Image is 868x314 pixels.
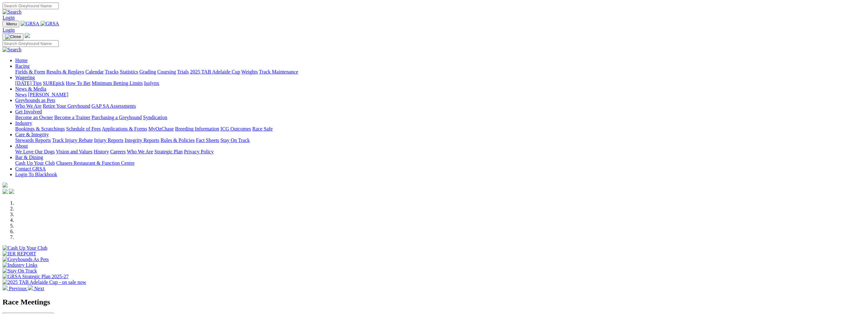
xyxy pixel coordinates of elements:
[15,80,865,86] div: Wagering
[15,115,53,120] a: Become an Owner
[28,92,68,97] a: [PERSON_NAME]
[9,189,14,194] img: twitter.svg
[15,63,29,69] a: Racing
[140,69,156,74] a: Grading
[15,143,28,149] a: About
[15,126,65,131] a: Bookings & Scratchings
[15,160,55,166] a: Cash Up Your Club
[15,69,865,75] div: Racing
[54,115,90,120] a: Become a Trainer
[144,80,159,86] a: Isolynx
[110,149,126,154] a: Careers
[85,69,104,74] a: Calendar
[190,69,240,74] a: 2025 TAB Adelaide Cup
[15,109,42,114] a: Get Involved
[220,126,251,131] a: ICG Outcomes
[3,298,865,306] h2: Race Meetings
[28,286,44,291] a: Next
[66,126,101,131] a: Schedule of Fees
[3,274,69,279] img: GRSA Strategic Plan 2025-27
[3,27,15,33] a: Login
[15,126,865,132] div: Industry
[143,115,167,120] a: Syndication
[43,103,90,109] a: Retire Your Greyhound
[15,149,865,155] div: About
[157,69,176,74] a: Coursing
[3,285,8,290] img: chevron-left-pager-white.svg
[92,115,142,120] a: Purchasing a Greyhound
[15,80,42,86] a: [DATE] Tips
[15,160,865,166] div: Bar & Dining
[28,285,33,290] img: chevron-right-pager-white.svg
[15,86,46,92] a: News & Media
[15,75,35,80] a: Wagering
[66,80,91,86] a: How To Bet
[56,160,134,166] a: Chasers Restaurant & Function Centre
[154,149,183,154] a: Strategic Plan
[3,9,22,15] img: Search
[160,138,195,143] a: Rules & Policies
[125,138,159,143] a: Integrity Reports
[3,47,22,53] img: Search
[3,3,59,9] input: Search
[196,138,219,143] a: Fact Sheets
[5,34,21,39] img: Close
[34,286,44,291] span: Next
[56,149,92,154] a: Vision and Values
[3,40,59,47] input: Search
[102,126,147,131] a: Applications & Forms
[15,115,865,120] div: Get Involved
[3,189,8,194] img: facebook.svg
[252,126,272,131] a: Race Safe
[3,279,86,285] img: 2025 TAB Adelaide Cup - on sale now
[105,69,119,74] a: Tracks
[184,149,214,154] a: Privacy Policy
[3,183,8,188] img: logo-grsa-white.png
[175,126,219,131] a: Breeding Information
[15,92,865,98] div: News & Media
[92,80,143,86] a: Minimum Betting Limits
[3,262,37,268] img: Industry Links
[15,98,55,103] a: Greyhounds as Pets
[9,286,27,291] span: Previous
[92,103,136,109] a: GAP SA Assessments
[15,138,51,143] a: Stewards Reports
[6,22,17,26] span: Menu
[241,69,258,74] a: Weights
[43,80,64,86] a: SUREpick
[15,58,28,63] a: Home
[15,69,45,74] a: Fields & Form
[15,103,865,109] div: Greyhounds as Pets
[148,126,174,131] a: MyOzChase
[177,69,189,74] a: Trials
[15,138,865,143] div: Care & Integrity
[3,251,36,257] img: IER REPORT
[94,149,109,154] a: History
[259,69,298,74] a: Track Maintenance
[15,103,42,109] a: Who We Are
[94,138,123,143] a: Injury Reports
[3,268,37,274] img: Stay On Track
[3,286,28,291] a: Previous
[127,149,153,154] a: Who We Are
[3,21,19,27] button: Toggle navigation
[3,257,49,262] img: Greyhounds As Pets
[46,69,84,74] a: Results & Replays
[25,33,30,38] img: logo-grsa-white.png
[52,138,93,143] a: Track Injury Rebate
[15,132,49,137] a: Care & Integrity
[15,155,43,160] a: Bar & Dining
[15,92,27,97] a: News
[41,21,59,27] img: GRSA
[15,166,46,171] a: Contact GRSA
[15,172,57,177] a: Login To Blackbook
[15,120,32,126] a: Industry
[21,21,39,27] img: GRSA
[3,245,47,251] img: Cash Up Your Club
[120,69,138,74] a: Statistics
[3,15,15,20] a: Login
[220,138,250,143] a: Stay On Track
[3,33,23,40] button: Toggle navigation
[15,149,55,154] a: We Love Our Dogs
